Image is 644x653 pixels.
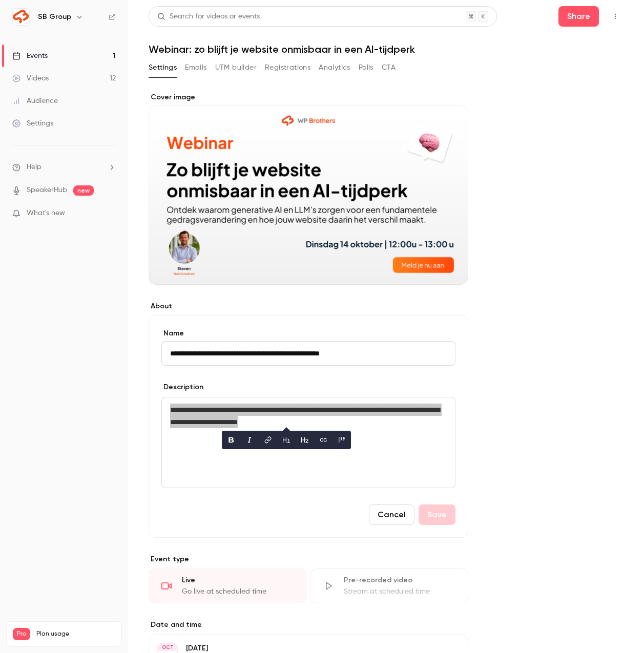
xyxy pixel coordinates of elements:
img: SB Group [13,9,29,25]
div: Events [12,51,48,61]
span: new [73,185,94,196]
span: What's new [27,208,65,219]
label: About [149,301,468,311]
button: italic [241,432,258,448]
span: Plan usage [36,630,115,638]
div: Videos [12,73,49,83]
p: Event type [149,554,468,564]
section: Cover image [149,92,468,285]
label: Name [161,328,455,339]
div: LiveGo live at scheduled time [149,568,306,603]
button: Polls [359,59,373,76]
button: UTM builder [215,59,257,76]
button: Settings [149,59,177,76]
button: link [260,432,276,448]
h6: SB Group [38,12,71,22]
span: Pro [13,628,30,640]
button: bold [223,432,239,448]
a: SpeakerHub [27,185,67,196]
button: Cancel [369,504,414,525]
section: description [161,397,455,488]
li: help-dropdown-opener [12,162,116,173]
div: Go live at scheduled time [182,586,294,597]
div: Settings [12,118,53,129]
div: editor [162,397,455,488]
div: Search for videos or events [157,11,260,22]
iframe: Noticeable Trigger [103,209,116,218]
span: Help [27,162,41,173]
button: Share [558,6,599,27]
h1: Webinar: zo blijft je website onmisbaar in een AI-tijdperk [149,43,624,55]
div: Audience [12,96,58,106]
button: Analytics [319,59,350,76]
button: blockquote [334,432,350,448]
div: Stream at scheduled time [344,586,455,597]
label: Cover image [149,92,468,102]
button: Emails [185,59,206,76]
div: Live [182,575,294,585]
div: OCT [158,644,177,651]
label: Date and time [149,620,468,630]
div: Pre-recorded videoStream at scheduled time [310,568,468,603]
button: Registrations [265,59,310,76]
div: Pre-recorded video [344,575,455,585]
label: Description [161,382,203,392]
button: CTA [382,59,396,76]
